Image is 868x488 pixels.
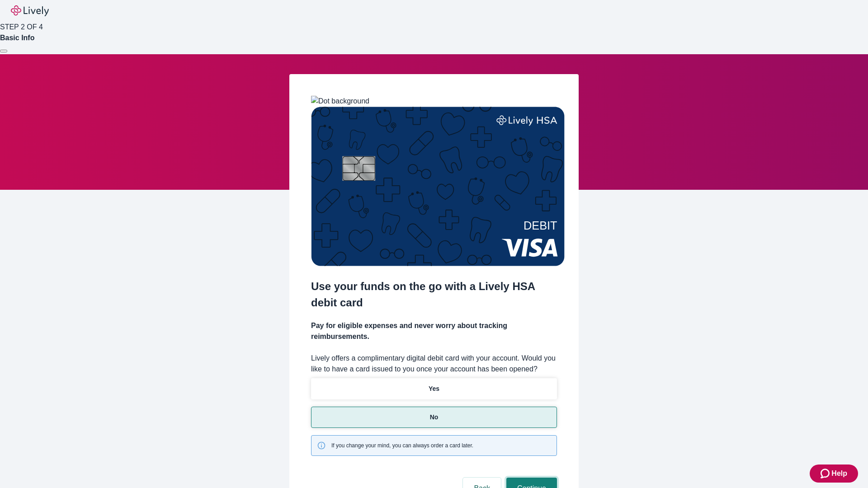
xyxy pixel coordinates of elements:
label: Lively offers a complimentary digital debit card with your account. Would you like to have a card... [311,353,557,375]
button: Zendesk support iconHelp [810,465,858,483]
span: Help [831,468,847,479]
h4: Pay for eligible expenses and never worry about tracking reimbursements. [311,320,557,342]
svg: Zendesk support icon [821,468,831,479]
button: Yes [311,378,557,399]
span: If you change your mind, you can always order a card later. [331,441,473,450]
img: Lively [11,5,49,16]
h2: Use your funds on the go with a Lively HSA debit card [311,278,557,311]
p: Yes [429,384,439,394]
p: No [430,413,439,422]
img: Dot background [311,96,369,107]
img: Debit card [311,107,565,266]
button: No [311,407,557,428]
